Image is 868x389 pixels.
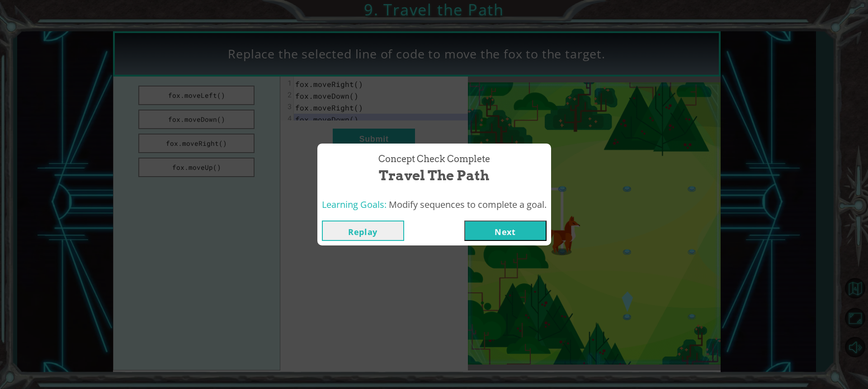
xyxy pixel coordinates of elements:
span: Modify sequences to complete a goal. [389,198,547,211]
span: Travel the Path [379,166,489,185]
span: Concept Check Complete [378,153,490,166]
span: Learning Goals: [322,198,387,211]
button: Replay [322,221,404,241]
button: Next [464,221,547,241]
